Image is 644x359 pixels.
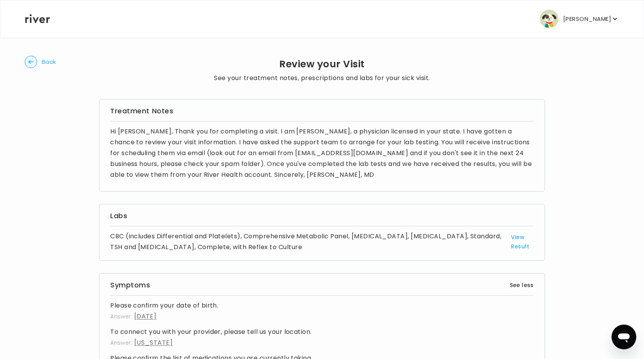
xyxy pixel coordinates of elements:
h4: CBC (includes Differential and Platelets), Comprehensive Metabolic Panel, [MEDICAL_DATA], [MEDICA... [110,231,506,253]
span: Back [42,56,56,67]
a: View Result [511,232,534,251]
p: Hi [PERSON_NAME], Thank you for completing a visit. I am [PERSON_NAME], a physician licensed in y... [110,126,534,180]
span: Answer: [110,339,132,347]
button: user avatar[PERSON_NAME] [540,10,619,28]
p: See your treatment notes, prescriptions and labs for your sick visit. [214,73,430,84]
h4: Please confirm your date of birth. [110,300,534,311]
iframe: Button to launch messaging window [612,325,636,349]
p: [PERSON_NAME] [563,14,611,24]
span: [DATE] [134,312,157,321]
h3: Labs [110,210,534,221]
span: [US_STATE] [134,338,173,347]
h3: Treatment Notes [110,106,534,116]
span: Answer: [110,313,132,320]
h3: Symptoms [110,280,150,291]
button: Back [25,56,56,68]
h2: Review your Visit [214,59,430,70]
button: See less [510,280,534,290]
img: user avatar [540,10,559,28]
h4: To connect you with your provider, please tell us your location. [110,327,534,337]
